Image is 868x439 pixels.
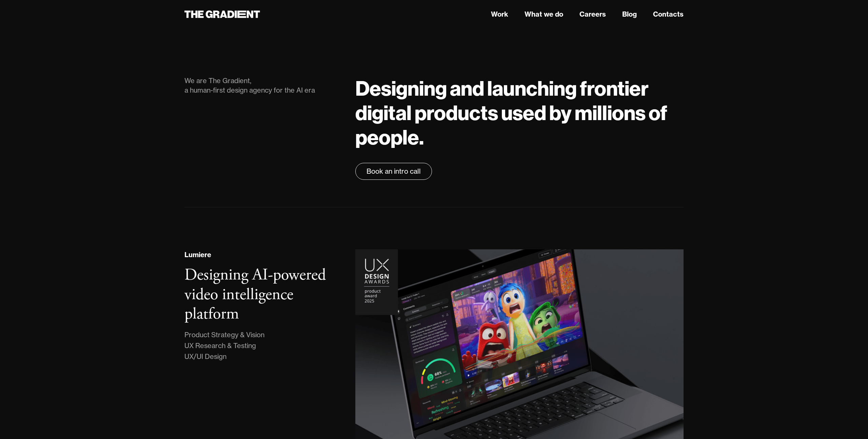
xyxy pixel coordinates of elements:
h3: Designing AI-powered video intelligence platform [184,265,326,324]
a: Contacts [653,9,684,19]
a: Careers [579,9,606,19]
a: Book an intro call [355,163,432,180]
h1: Designing and launching frontier digital products used by millions of people. [355,76,684,149]
div: Product Strategy & Vision UX Research & Testing UX/UI Design [184,329,264,362]
a: Blog [622,9,637,19]
a: Work [491,9,508,19]
div: We are The Gradient, a human-first design agency for the AI era [184,76,342,95]
a: What we do [525,9,563,19]
div: Lumiere [184,250,211,260]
